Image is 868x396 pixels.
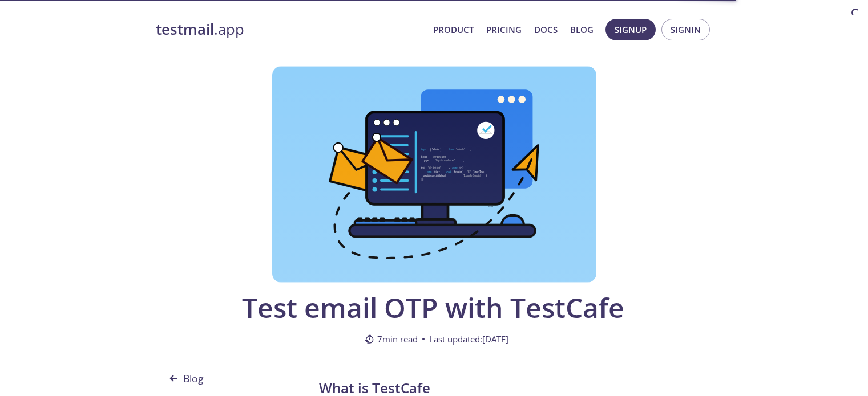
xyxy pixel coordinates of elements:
span: Blog [165,368,211,389]
button: Signup [605,19,656,40]
a: Blog [570,22,594,37]
span: 7 min read [365,332,418,346]
a: Pricing [486,22,522,37]
button: Signin [661,19,710,40]
span: Test email OTP with TestCafe [238,292,628,323]
a: Product [433,22,474,37]
a: testmail.app [156,20,424,39]
a: Blog [165,352,283,394]
a: Docs [534,22,558,37]
span: Signin [671,22,701,37]
strong: testmail [156,19,214,39]
span: Signup [615,22,647,37]
span: Last updated: [DATE] [429,332,508,346]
